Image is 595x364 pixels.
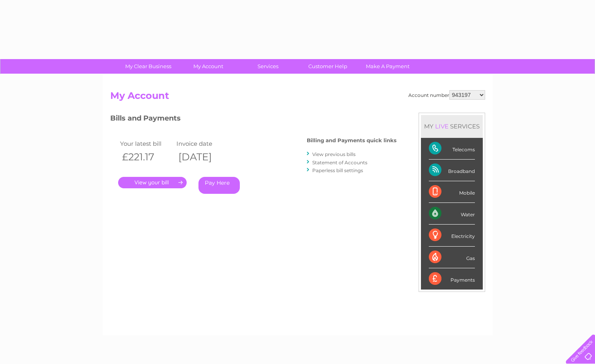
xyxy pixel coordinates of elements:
[295,59,360,74] a: Customer Help
[429,247,475,268] div: Gas
[429,268,475,290] div: Payments
[198,177,240,194] a: Pay Here
[307,137,397,143] h4: Billing and Payments quick links
[174,149,231,165] th: [DATE]
[174,138,231,149] td: Invoice date
[110,113,397,126] h3: Bills and Payments
[110,90,485,105] h2: My Account
[235,59,300,74] a: Services
[429,138,475,160] div: Telecoms
[429,181,475,203] div: Mobile
[312,151,356,157] a: View previous bills
[355,59,420,74] a: Make A Payment
[118,138,175,149] td: Your latest bill
[408,90,485,100] div: Account number
[312,167,363,173] a: Paperless bill settings
[118,177,187,188] a: .
[176,59,241,74] a: My Account
[429,225,475,246] div: Electricity
[429,203,475,225] div: Water
[118,149,175,165] th: £221.17
[434,123,450,130] div: LIVE
[429,160,475,181] div: Broadband
[116,59,181,74] a: My Clear Business
[421,115,483,137] div: MY SERVICES
[312,160,367,165] a: Statement of Accounts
